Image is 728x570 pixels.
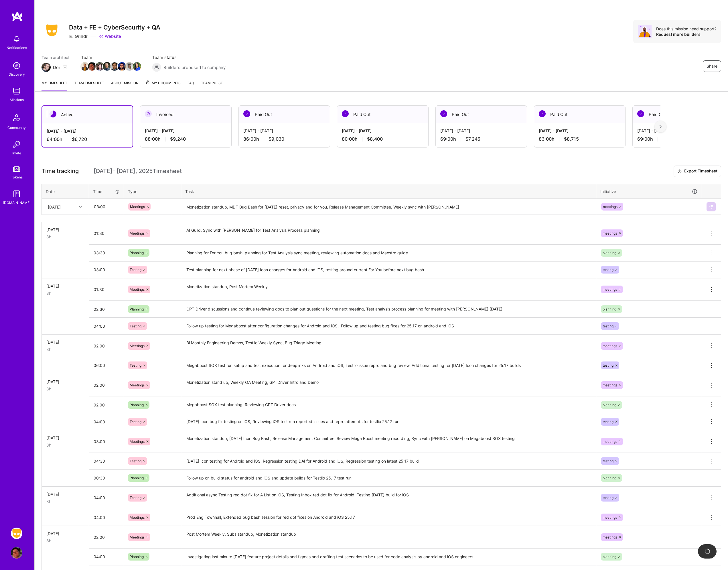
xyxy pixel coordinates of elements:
[182,279,595,300] textarea: Monetization standup, Post Mortem Weekly
[182,470,595,486] textarea: Follow up on build status for android and iOS and update builds for Testlio 25.17 test run
[111,80,139,91] a: About Mission
[130,344,145,348] span: Meetings
[89,470,124,486] input: HH:MM
[367,136,383,142] span: $8,400
[46,538,84,544] div: 8h
[118,62,126,71] img: Team Member Avatar
[182,318,595,334] textarea: Follow up testing for Megaboost after configuration changes for Android and iOS, Follow up and te...
[130,459,141,463] span: Testing
[89,245,124,260] input: HH:MM
[130,287,145,292] span: Meetings
[42,80,67,91] a: My timesheet
[69,24,160,31] h3: Data + FE + CyberSecurity + QA
[46,530,84,536] div: [DATE]
[9,71,25,77] div: Discovery
[11,85,22,97] img: teamwork
[46,379,84,385] div: [DATE]
[126,62,133,71] a: Team Member Avatar
[269,136,284,142] span: $9,030
[707,63,717,69] span: Share
[130,363,141,367] span: Testing
[130,420,141,424] span: Testing
[46,491,84,497] div: [DATE]
[243,128,325,134] div: [DATE] - [DATE]
[534,106,625,123] div: Paid Out
[603,231,617,235] span: meetings
[182,414,595,430] textarea: [DATE] Icon bug fix testing on iOS, Reviewing iOS test run reported issues and repro attempts for...
[130,324,141,328] span: Testing
[633,106,724,123] div: Paid Out
[145,80,181,91] a: My Documents
[603,420,613,424] span: testing
[81,62,88,71] a: Team Member Avatar
[182,262,595,278] textarea: Test planning for next phase of [DATE] Icon changes for Android and iOS, testing around current F...
[7,45,27,51] div: Notifications
[145,110,152,117] img: Invoiced
[11,547,22,559] img: User Avatar
[11,174,23,180] div: Tokens
[46,290,84,296] div: 8h
[182,245,595,261] textarea: Planning for For You bug bash, planning for Test Analysis sync meeting, reviewing automation docs...
[637,110,644,117] img: Paid Out
[182,510,595,525] textarea: Prod Eng Townhall, Extended bug bash session for red dot fixes on Android and iOS 25.17
[89,282,124,297] input: HH:MM
[539,110,546,117] img: Paid Out
[182,199,595,215] textarea: Monetization standup, MDT Bug Bash for [DATE] reset, privacy and for you, Release Management Comm...
[130,439,145,444] span: Meetings
[637,136,719,142] div: 69:00 h
[89,338,124,353] input: HH:MM
[342,128,424,134] div: [DATE] - [DATE]
[243,110,250,117] img: Paid Out
[89,397,124,412] input: HH:MM
[603,403,616,407] span: planning
[145,128,227,134] div: [DATE] - [DATE]
[88,62,96,71] img: Team Member Avatar
[99,33,121,39] a: Website
[677,168,682,174] i: icon Download
[603,555,616,559] span: planning
[69,33,88,39] div: Grindr
[89,302,124,317] input: HH:MM
[79,205,82,208] i: icon Chevron
[130,403,144,407] span: Planning
[10,97,24,103] div: Missions
[46,386,84,392] div: 8h
[89,434,124,449] input: HH:MM
[46,498,84,504] div: 8h
[89,226,124,241] input: HH:MM
[182,223,595,244] textarea: AI Guild, Sync with [PERSON_NAME] for Test Analysis Process planning
[707,202,716,211] div: null
[603,476,616,480] span: planning
[182,397,595,413] textarea: Megaboost SOX test planning, Reviewing GPT Driver docs
[63,65,67,70] i: icon Mail
[182,453,595,469] textarea: [DATE] Icon testing for Android and iOS, Regression testing DAI for Android and iOS, Regression t...
[42,168,79,175] span: Time tracking
[9,547,24,559] a: User Avatar
[130,515,145,520] span: Meetings
[182,487,595,509] textarea: Additional async Testing red dot fix for A List on iOS, Testing Inbox red dot fix for Android, Te...
[103,62,111,71] a: Team Member Avatar
[140,106,231,123] div: Invoiced
[600,188,698,195] div: Initiative
[130,251,144,255] span: Planning
[152,63,161,72] img: Builders proposed to company
[239,106,330,123] div: Paid Out
[89,262,124,277] input: HH:MM
[130,535,145,539] span: Meetings
[11,528,22,539] img: Grindr: Data + FE + CyberSecurity + QA
[603,287,617,292] span: meetings
[539,136,621,142] div: 83:00 h
[539,128,621,134] div: [DATE] - [DATE]
[181,184,596,199] th: Task
[182,335,595,357] textarea: Bi Monthly Engineering Demos, Testlio Weekly Sync, Bug Triage Meeting
[11,139,22,150] img: Invite
[182,301,595,317] textarea: GPT Driver discussions and continue reviewing docs to plan out questions for the next meeting, Te...
[12,150,21,156] div: Invite
[603,383,617,387] span: meetings
[342,110,349,117] img: Paid Out
[603,535,617,539] span: meetings
[9,528,24,539] a: Grindr: Data + FE + CyberSecurity + QA
[89,490,124,505] input: HH:MM
[89,378,124,393] input: HH:MM
[95,62,104,71] img: Team Member Avatar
